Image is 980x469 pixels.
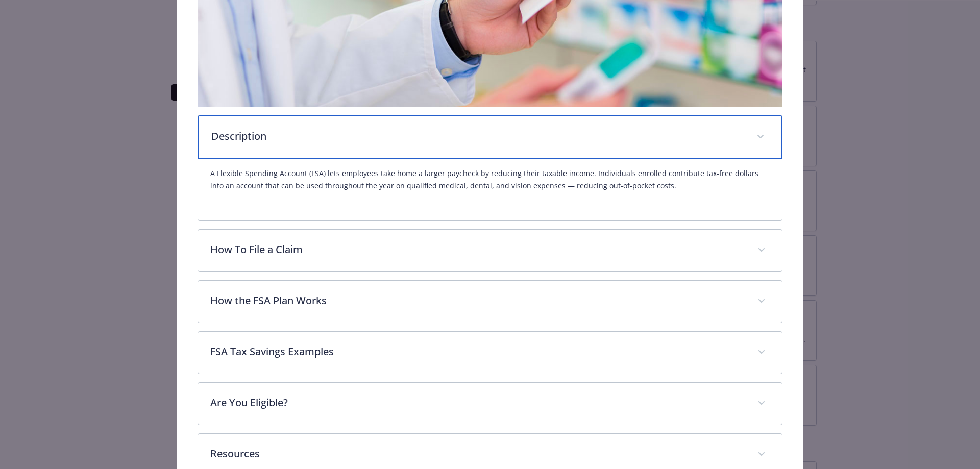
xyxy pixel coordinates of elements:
p: FSA Tax Savings Examples [210,344,746,359]
p: How the FSA Plan Works [210,293,746,308]
div: How the FSA Plan Works [198,281,782,323]
div: How To File a Claim [198,230,782,271]
p: A Flexible Spending Account (FSA) lets employees take home a larger paycheck by reducing their ta... [210,167,770,192]
div: Description [198,115,782,159]
div: Are You Eligible? [198,383,782,425]
p: Are You Eligible? [210,395,746,410]
div: Description [198,159,782,220]
p: How To File a Claim [210,242,746,257]
div: FSA Tax Savings Examples [198,332,782,374]
p: Resources [210,446,746,461]
p: Description [211,129,745,144]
